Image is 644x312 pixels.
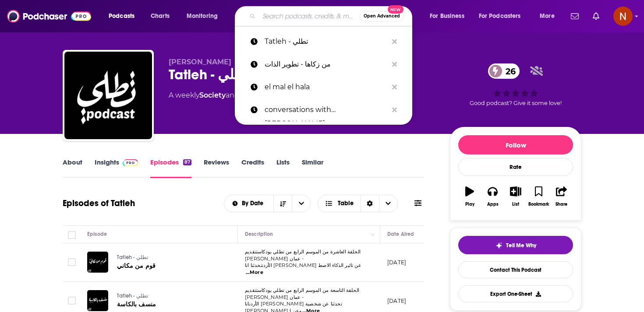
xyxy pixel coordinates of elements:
button: Choose View [318,195,398,212]
div: Episode [87,229,107,239]
a: About [63,158,82,178]
img: Tatleh - تطلي [64,52,152,139]
img: Podchaser - Follow, Share and Rate Podcasts [7,8,91,25]
p: conversations with loulou [265,98,388,121]
a: Charts [145,9,175,23]
span: Good podcast? Give it some love! [470,100,562,106]
span: Tatleh - تطلي [117,254,148,260]
div: Description [245,229,273,239]
span: الأردنتحدثنا انا [PERSON_NAME] عن تاثير الذكاء الاصط [245,262,361,268]
span: منسف بالكاسة [117,301,156,308]
p: من زكاها - تطوير الذات [265,53,388,76]
img: User Profile [613,7,633,26]
a: Reviews [204,158,229,178]
div: Sort Direction [361,195,379,212]
button: open menu [180,9,229,23]
div: Share [556,202,567,207]
a: Society [199,91,226,99]
div: List [512,202,519,207]
button: open menu [292,195,310,212]
a: Contact This Podcast [458,261,573,278]
img: Podchaser Pro [123,159,138,166]
button: Show profile menu [613,7,633,26]
a: Tatleh - تطلي [117,292,221,300]
a: Tatleh - تطلي [117,254,221,262]
button: tell me why sparkleTell Me Why [458,236,573,254]
button: Apps [481,181,504,212]
a: Episodes87 [150,158,191,178]
span: قوم من مكاني [117,262,156,270]
button: Export One-Sheet [458,285,573,302]
div: Apps [487,202,499,207]
span: For Business [430,10,464,22]
button: Open AdvancedNew [360,11,404,21]
button: open menu [473,9,534,23]
span: Logged in as AdelNBM [613,7,633,26]
img: tell me why sparkle [495,242,502,249]
a: Lists [276,158,290,178]
p: el mal el hala [265,76,388,98]
span: Monitoring [187,10,218,22]
span: More [540,10,555,22]
span: New [388,5,403,14]
a: Tatleh - تطلي [235,30,412,53]
a: el mal el hala [235,76,412,98]
a: Credits [241,158,264,178]
div: Bookmark [528,202,549,207]
a: Show notifications dropdown [567,9,582,24]
button: List [504,181,527,212]
button: Bookmark [527,181,550,212]
button: Follow [458,135,573,154]
span: Charts [151,10,170,22]
span: الحلقة العاشرة من الموسم الرابع من تطلي بودكاستتقديم [PERSON_NAME] عمان - [245,249,361,262]
div: 87 [183,159,191,165]
button: open menu [534,9,566,23]
h2: Choose List sort [224,195,311,212]
span: For Podcasters [479,10,521,22]
a: conversations with [PERSON_NAME] [235,98,412,121]
p: [DATE] [387,259,406,266]
button: Sort Direction [273,195,292,212]
button: Column Actions [368,229,378,240]
a: Similar [302,158,323,178]
div: Play [465,202,474,207]
h1: Episodes of Tatleh [63,198,135,209]
span: 26 [497,63,520,79]
div: A weekly podcast [169,90,295,101]
span: By Date [242,200,266,207]
a: Show notifications dropdown [589,9,603,24]
span: Open Advanced [364,14,400,18]
a: من زكاها - تطوير الذات [235,53,412,76]
span: ...More [246,269,263,276]
button: Play [458,181,481,212]
p: [DATE] [387,297,406,305]
div: Search podcasts, credits, & more... [243,6,421,26]
p: Tatleh - تطلي [265,30,388,53]
span: Tell Me Why [506,242,536,249]
button: open menu [103,9,146,23]
a: InsightsPodchaser Pro [95,158,138,178]
span: Toggle select row [68,297,76,305]
a: قوم من مكاني [117,262,221,270]
a: منسف بالكاسة [117,300,221,309]
input: Search podcasts, credits, & more... [259,9,360,23]
span: Table [338,200,354,207]
span: and [226,91,239,99]
a: 26 [488,63,520,79]
div: Date Aired [387,229,414,239]
span: Podcasts [109,10,134,22]
button: open menu [224,200,274,207]
button: open menu [424,9,475,23]
span: Toggle select row [68,258,76,266]
div: 26Good podcast? Give it some love! [450,58,581,112]
span: الحلقة التاسعة من الموسم الرابع من تطلي بودكاستتقديم [PERSON_NAME] عمان - [245,287,359,300]
button: Share [550,181,573,212]
div: Rate [458,158,573,176]
span: [PERSON_NAME] [169,58,231,66]
span: Tatleh - تطلي [117,293,148,299]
